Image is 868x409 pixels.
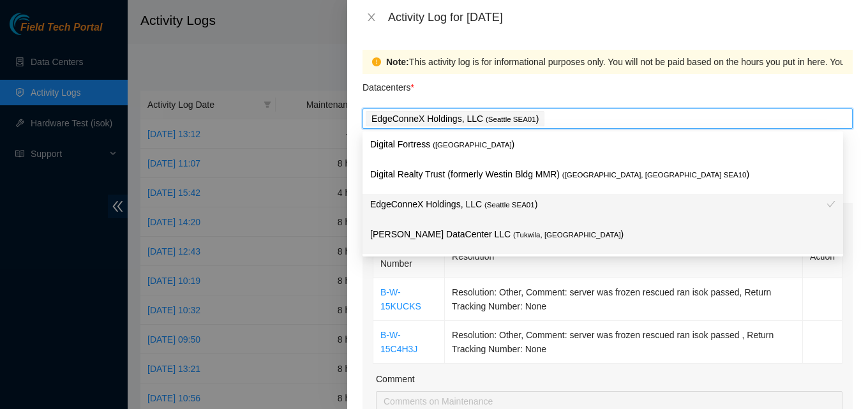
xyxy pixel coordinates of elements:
button: Close [363,11,380,24]
p: EdgeConneX Holdings, LLC ) [371,112,539,126]
span: check [827,200,835,209]
span: ( [GEOGRAPHIC_DATA], [GEOGRAPHIC_DATA] SEA10 [562,171,747,179]
a: B-W-15KUCKS [380,287,421,311]
span: close [366,12,377,22]
span: ( [GEOGRAPHIC_DATA] [433,141,512,149]
span: ( Seattle SEA01 [484,201,535,209]
label: Comment [376,372,415,386]
th: Resolution [445,235,803,278]
span: ( Tukwila, [GEOGRAPHIC_DATA] [513,231,621,239]
p: [PERSON_NAME] DataCenter LLC ) [370,227,835,242]
strong: Note: [386,55,409,69]
p: Digital Fortress ) [370,137,835,152]
div: Activity Log for [DATE] [388,10,853,24]
p: Datacenters [363,74,414,94]
p: Digital Realty Trust (formerly Westin Bldg MMR) ) [370,167,835,182]
span: ( Seattle SEA01 [486,115,536,123]
a: B-W-15C4H3J [380,330,417,354]
th: Action [803,235,842,278]
td: Resolution: Other, Comment: server was frozen rescued ran isok passed , Return Tracking Number: None [445,321,803,364]
td: Resolution: Other, Comment: server was frozen rescued ran isok passed, Return Tracking Number: None [445,278,803,321]
p: EdgeConneX Holdings, LLC ) [370,197,827,212]
th: Ticket Number [373,235,445,278]
span: exclamation-circle [372,57,381,66]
